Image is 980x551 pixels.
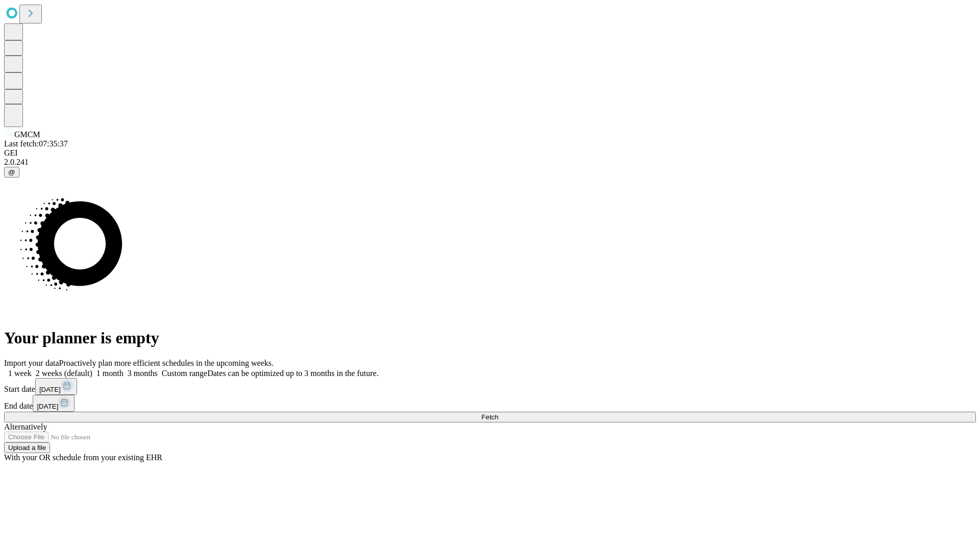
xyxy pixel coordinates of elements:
[481,413,498,421] span: Fetch
[4,378,976,395] div: Start date
[4,453,162,462] span: With your OR schedule from your existing EHR
[4,139,68,148] span: Last fetch: 07:35:37
[8,168,15,176] span: @
[4,329,976,347] h1: Your planner is empty
[4,422,47,431] span: Alternatively
[4,442,50,453] button: Upload a file
[162,369,207,378] span: Custom range
[4,158,976,167] div: 2.0.241
[128,369,158,378] span: 3 months
[37,403,58,410] span: [DATE]
[33,395,75,412] button: [DATE]
[8,369,32,378] span: 1 week
[96,369,124,378] span: 1 month
[207,369,378,378] span: Dates can be optimized up to 3 months in the future.
[4,412,976,422] button: Fetch
[36,369,92,378] span: 2 weeks (default)
[14,130,40,139] span: GMCM
[35,378,77,395] button: [DATE]
[4,148,976,158] div: GEI
[4,395,976,412] div: End date
[59,359,274,367] span: Proactively plan more efficient schedules in the upcoming weeks.
[4,167,19,178] button: @
[39,386,61,393] span: [DATE]
[4,359,59,367] span: Import your data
